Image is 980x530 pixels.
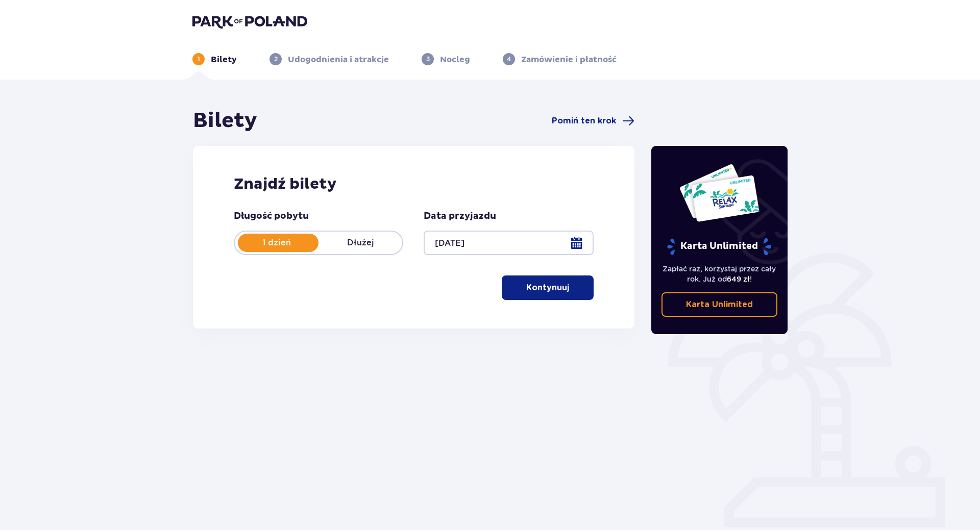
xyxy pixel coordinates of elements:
[552,115,616,127] span: Pomiń ten krok
[661,292,778,317] a: Karta Unlimited
[666,238,772,256] p: Karta Unlimited
[234,174,594,194] h2: Znajdź bilety
[192,14,307,29] img: Park of Poland logo
[440,54,470,65] p: Nocleg
[198,55,200,64] p: 1
[661,264,778,284] p: Zapłać raz, korzystaj przez cały rok. Już od !
[288,54,389,65] p: Udogodnienia i atrakcje
[318,237,402,248] p: Dłużej
[507,55,511,64] p: 4
[521,54,617,65] p: Zamówienie i płatność
[426,55,430,64] p: 3
[274,55,278,64] p: 2
[502,275,594,300] button: Kontynuuj
[235,237,318,248] p: 1 dzień
[424,210,496,222] p: Data przyjazdu
[526,282,569,293] p: Kontynuuj
[686,299,753,310] p: Karta Unlimited
[552,115,634,127] a: Pomiń ten krok
[211,54,237,65] p: Bilety
[727,275,750,283] span: 649 zł
[193,108,257,134] h1: Bilety
[234,210,309,222] p: Długość pobytu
